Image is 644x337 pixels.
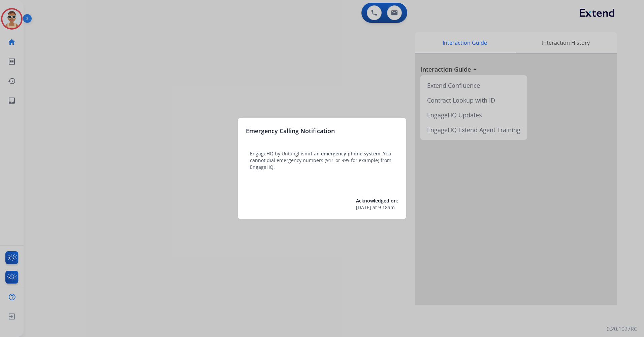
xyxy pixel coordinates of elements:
p: 0.20.1027RC [607,325,637,333]
span: not an emergency phone system [304,150,380,157]
span: 9:18am [378,204,395,211]
p: EngageHQ by Untangl is . You cannot dial emergency numbers (911 or 999 for example) from EngageHQ. [250,150,394,171]
h3: Emergency Calling Notification [246,126,335,136]
div: at [356,204,398,211]
span: Acknowledged on: [356,197,398,204]
span: [DATE] [356,204,371,211]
